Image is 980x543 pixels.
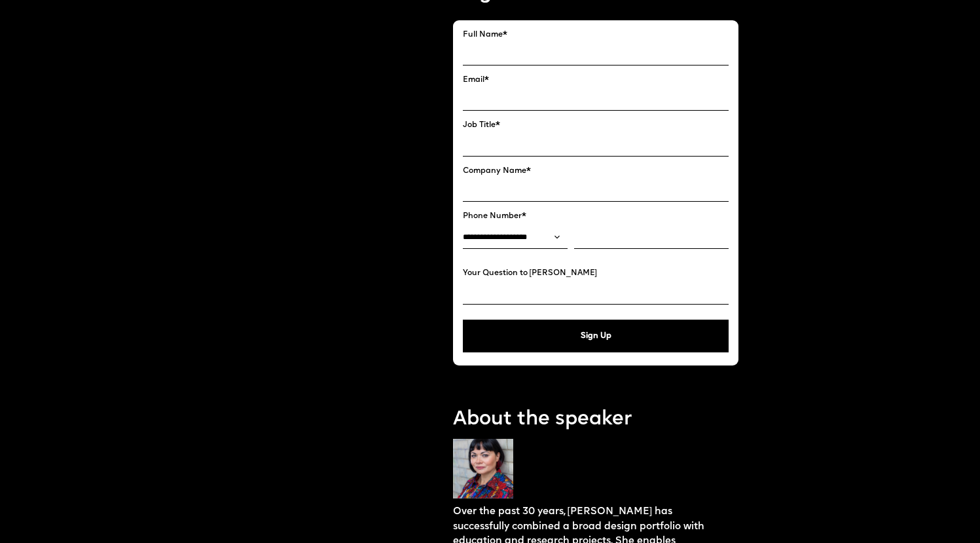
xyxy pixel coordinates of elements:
[463,30,729,39] label: Full Name
[463,75,729,84] label: Email
[463,121,729,130] label: Job Title
[463,320,729,352] button: Sign Up
[463,166,729,176] label: Company Name
[453,406,739,434] p: About the speaker
[463,269,729,278] label: Your Question to [PERSON_NAME]
[463,212,729,221] label: Phone Number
